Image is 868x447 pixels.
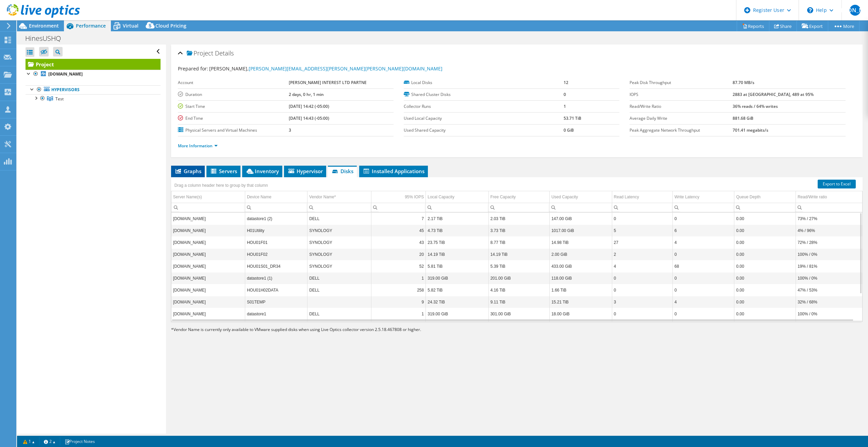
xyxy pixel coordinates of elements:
span: Graphs [174,168,201,175]
td: Column Queue Depth, Value 0.00 [734,236,796,248]
a: [PERSON_NAME][EMAIL_ADDRESS][PERSON_NAME][PERSON_NAME][DOMAIN_NAME] [249,65,443,72]
a: Export [797,21,828,31]
span: Inventory [246,168,279,175]
div: Drag a column header here to group by that column [173,181,270,190]
td: Column Read/Write ratio, Value 19% / 81% [796,260,862,272]
td: Column Read/Write ratio, Value 4% / 96% [796,225,862,236]
label: Prepared for: [178,65,208,72]
label: Start Time [178,103,289,110]
td: Column Device Name, Value HOU01H02DATA [245,284,307,296]
a: Project [26,59,161,70]
td: Write Latency Column [673,191,734,203]
label: Peak Disk Throughput [630,79,733,86]
td: Column 95% IOPS, Value 258 [371,284,425,296]
td: Column Queue Depth, Value 0.00 [734,308,796,320]
span: Hypervisor [287,168,323,175]
td: Column Read/Write ratio, Value 100% / 0% [796,248,862,260]
a: More Information [178,143,218,149]
td: Column Local Capacity, Value 319.00 GiB [426,272,488,284]
span: [PERSON_NAME], [209,65,443,72]
td: Column Read Latency, Value 27 [612,236,672,248]
td: Column Read/Write ratio, Value 100% / 0% [796,308,862,320]
b: 2 days, 0 hr, 1 min [289,92,324,97]
td: Column Vendor Name*, Value SYNOLOGY [307,236,371,248]
td: Column Read/Write ratio, Value 47% / 53% [796,284,862,296]
td: Column Used Capacity, Value 2.00 GiB [550,248,612,260]
a: Share [769,21,797,31]
label: End Time [178,115,289,122]
td: Column Read/Write ratio, Value 32% / 68% [796,296,862,308]
div: Queue Depth [736,193,760,201]
td: Column Free Capacity, Value 8.77 TiB [488,236,549,248]
td: Column Write Latency, Value 68 [673,260,734,272]
td: Column Used Capacity, Filter cell [550,203,612,212]
div: Vendor Name* [309,193,336,201]
td: Column Server Name(s), Value hou01h03.myhines.com [171,308,245,320]
td: Column Free Capacity, Value 2.03 TiB [488,213,549,225]
div: Device Name [247,193,271,201]
td: Column Vendor Name*, Value DELL [307,272,371,284]
a: More [828,21,859,31]
a: 1 [18,437,39,446]
td: Column Local Capacity, Value 5.82 TiB [426,284,488,296]
td: Column Free Capacity, Value 3.73 TiB [488,225,549,236]
td: Column Local Capacity, Value 4.73 TiB [426,225,488,236]
b: 0 [564,92,566,97]
div: Data grid [171,177,863,322]
b: [DOMAIN_NAME] [48,71,83,77]
a: Export to Excel [818,180,856,188]
td: Column Server Name(s), Value hou01h01.myhines.com [171,225,245,236]
td: Column Local Capacity, Value 5.81 TiB [426,260,488,272]
b: 701.41 megabits/s [733,127,768,133]
label: IOPS [630,91,733,98]
div: Free Capacity [490,193,516,201]
td: Column Used Capacity, Value 18.00 GiB [550,308,612,320]
td: Column Free Capacity, Value 9.11 TiB [488,296,549,308]
td: Column Free Capacity, Value 5.39 TiB [488,260,549,272]
td: Column Read Latency, Value 3 [612,296,672,308]
td: Column Free Capacity, Filter cell [488,203,549,212]
b: 1 [564,103,566,109]
td: Column Used Capacity, Value 147.00 GiB [550,213,612,225]
svg: \n [807,7,813,13]
b: [PERSON_NAME] INTEREST LTD PARTNE [289,80,367,85]
td: Free Capacity Column [488,191,549,203]
td: 95% IOPS Column [371,191,425,203]
td: Column Read Latency, Value 2 [612,248,672,260]
td: Column 95% IOPS, Value 52 [371,260,425,272]
td: Used Capacity Column [550,191,612,203]
label: Shared Cluster Disks [404,91,563,98]
span: Virtual [123,22,138,29]
b: 0 GiB [564,127,574,133]
span: Environment [29,22,59,29]
b: 12 [564,80,568,85]
td: Column Queue Depth, Value 0.00 [734,248,796,260]
td: Column Free Capacity, Value 14.19 TiB [488,248,549,260]
div: Used Capacity [551,193,578,201]
td: Column Device Name, Value datastore1 (1) [245,272,307,284]
td: Column Read Latency, Value 4 [612,260,672,272]
td: Column Read Latency, Value 0 [612,308,672,320]
td: Column Write Latency, Value 0 [673,248,734,260]
td: Column Server Name(s), Value hou01h01.myhines.com [171,236,245,248]
td: Column 95% IOPS, Value 43 [371,236,425,248]
td: Column Vendor Name*, Value SYNOLOGY [307,225,371,236]
td: Column Write Latency, Value 4 [673,236,734,248]
div: Server Name(s) [173,193,202,201]
div: Local Capacity [428,193,454,201]
td: Column Write Latency, Value 0 [673,272,734,284]
td: Column Device Name, Value datastore1 (2) [245,213,307,225]
td: Column Write Latency, Value 0 [673,213,734,225]
b: 53.71 TiB [564,115,581,121]
td: Column Read/Write ratio, Value 72% / 28% [796,236,862,248]
td: Column Server Name(s), Value hou01h01.myhines.com [171,260,245,272]
td: Column Used Capacity, Value 433.00 GiB [550,260,612,272]
td: Column Write Latency, Filter cell [673,203,734,212]
td: Column Device Name, Value HOU01F02 [245,248,307,260]
div: Write Latency [674,193,699,201]
td: Column Queue Depth, Value 0.00 [734,260,796,272]
td: Column 95% IOPS, Filter cell [371,203,425,212]
a: 2 [39,437,60,446]
td: Column Read Latency, Value 0 [612,272,672,284]
td: Column Queue Depth, Value 0.00 [734,284,796,296]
